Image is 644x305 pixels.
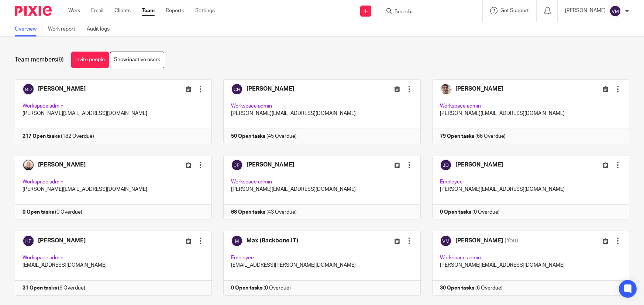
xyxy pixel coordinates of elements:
[110,52,164,68] a: Show inactive users
[565,7,606,14] p: [PERSON_NAME]
[195,7,215,14] a: Settings
[57,57,64,63] span: (9)
[87,22,115,36] a: Audit logs
[15,22,42,36] a: Overview
[68,7,80,14] a: Work
[15,6,52,16] img: Pixie
[91,7,103,14] a: Email
[166,7,184,14] a: Reports
[394,9,460,15] input: Search
[15,56,64,64] h1: Team members
[500,8,529,13] span: Get Support
[114,7,131,14] a: Clients
[48,22,81,36] a: Work report
[71,52,109,68] a: Invite people
[142,7,155,14] a: Team
[609,5,621,17] img: svg%3E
